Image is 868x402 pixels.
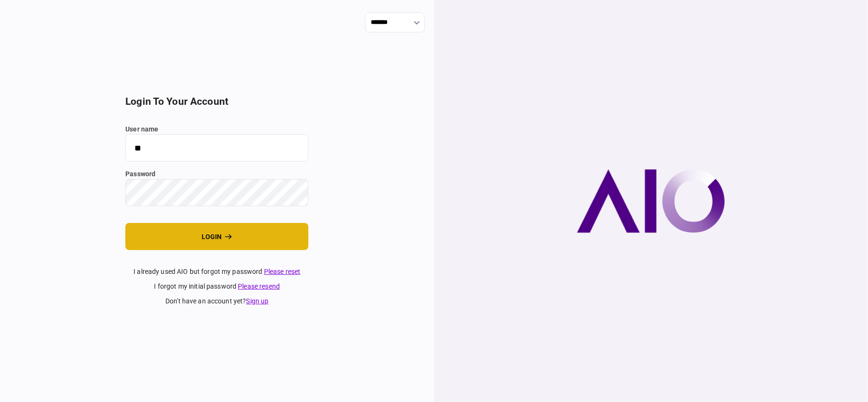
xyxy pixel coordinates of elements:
input: password [125,179,308,206]
label: user name [125,124,308,134]
a: Please resend [238,282,280,290]
div: I already used AIO but forgot my password [125,267,308,277]
div: don't have an account yet ? [125,296,308,306]
h2: login to your account [125,96,308,108]
input: show language options [365,12,425,32]
a: Sign up [246,297,269,305]
img: AIO company logo [577,169,725,233]
label: password [125,169,308,179]
div: I forgot my initial password [125,281,308,291]
input: user name [125,134,308,161]
button: login [125,223,308,250]
a: Please reset [264,268,301,275]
